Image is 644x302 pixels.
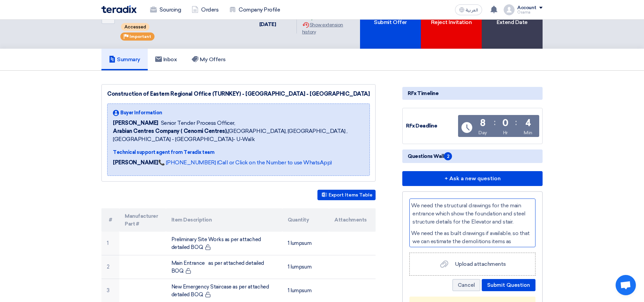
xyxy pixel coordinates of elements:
div: Ask a question here... [409,199,535,247]
div: Show extension history [302,21,355,36]
div: Osama [517,10,543,14]
div: RFx Timeline [402,87,543,100]
a: My Offers [184,49,233,70]
a: Open chat [616,275,636,295]
img: profile_test.png [504,4,515,15]
a: Orders [186,2,224,17]
button: Submit Question [482,279,535,291]
a: Sourcing [145,2,186,17]
a: Inbox [148,49,185,70]
span: العربية [466,8,478,13]
div: Construction of Eastern Regional Office (TURNKEY) - [GEOGRAPHIC_DATA] - [GEOGRAPHIC_DATA] [107,90,370,98]
div: Technical support agent from Teradix team [113,149,364,156]
td: 1 [101,232,119,255]
button: العربية [455,4,482,15]
span: Questions Wall [408,152,452,160]
a: Company Profile [224,2,285,17]
th: Manufacturer Part # [119,208,166,232]
button: Export Items Table [317,190,376,200]
a: 📞 [PHONE_NUMBER] (Call or Click on the Number to use WhatsApp) [158,159,332,166]
div: Day [478,129,487,136]
button: + Ask a new question [402,171,543,186]
div: Account [517,5,536,11]
td: Main Entrance as per attached detailed BOQ [166,255,283,279]
span: [GEOGRAPHIC_DATA], [GEOGRAPHIC_DATA] ,[GEOGRAPHIC_DATA] - [GEOGRAPHIC_DATA]- U-Walk [113,127,364,143]
img: Teradix logo [101,5,137,13]
div: Min [524,129,532,136]
span: Buyer Information [120,109,162,116]
div: 4 [525,118,531,128]
td: Preliminary Site Works as per attached detailed BOQ [166,232,283,255]
td: 1 lumpsum [282,255,329,279]
span: Upload attachments [455,261,506,267]
strong: [PERSON_NAME] [113,159,158,166]
span: 2 [444,152,452,160]
th: Item Description [166,208,283,232]
div: : [494,116,496,129]
h5: My Offers [192,56,226,63]
th: Quantity [282,208,329,232]
h5: Inbox [155,56,177,63]
span: Accessed [121,23,149,31]
div: RFx Deadline [406,122,457,130]
div: 8 [480,118,485,128]
p: We need the structural drawings for the main entrance which show the foundation and steel structu... [412,202,532,226]
th: Attachments [329,208,376,232]
a: Summary [101,49,148,70]
span: [PERSON_NAME] [113,119,158,127]
div: 0 [502,118,508,128]
button: Cancel [452,279,480,291]
b: Arabian Centres Company ( Cenomi Centres), [113,128,228,134]
span: Important [129,34,151,39]
th: # [101,208,119,232]
div: [DATE] [259,21,291,28]
div: : [515,116,517,129]
p: We need the as built drawings if available, so that we can estimate the demolitions items as requ... [412,229,532,254]
span: Senior Tender Process Officer, [161,119,235,127]
div: Hr [503,129,508,136]
td: 2 [101,255,119,279]
td: 1 lumpsum [282,232,329,255]
h5: Summary [109,56,140,63]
